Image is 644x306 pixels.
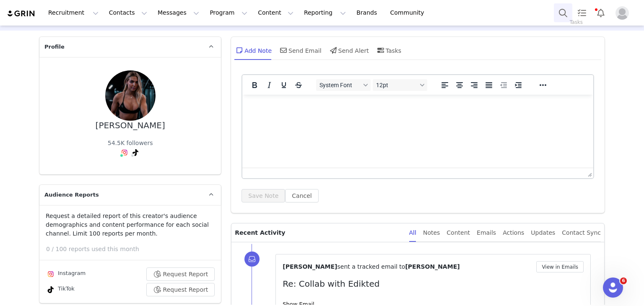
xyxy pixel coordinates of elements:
[603,277,623,298] iframe: Intercom live chat
[278,40,322,60] div: Send Email
[328,40,369,60] div: Send Alert
[373,79,427,91] button: Font sizes
[423,223,440,242] div: Notes
[96,121,165,130] div: [PERSON_NAME]
[234,40,272,60] div: Add Note
[531,223,555,242] div: Updates
[291,79,306,91] button: Strikethrough
[44,43,65,51] span: Profile
[316,79,371,91] button: Fonts
[570,19,583,26] div: Tasks
[285,189,318,202] button: Cancel
[511,79,525,91] button: Increase indent
[46,212,215,238] p: Request a detailed report of this creator's audience demographics and content performance for eac...
[452,79,467,91] button: Align center
[482,79,496,91] button: Justify
[104,3,152,22] button: Contacts
[573,3,591,22] a: Tasks
[503,223,524,242] div: Actions
[438,79,452,91] button: Align left
[46,245,221,254] p: 0 / 100 reports used this month
[108,139,153,148] div: 54.5K followers
[351,3,384,22] a: Brands
[247,79,262,91] button: Bold
[105,70,156,121] img: 9badcc80-591f-4166-aa04-6a9e9c8224ff.jpg
[47,271,54,277] img: instagram.svg
[592,3,610,22] button: Notifications
[337,263,405,270] span: sent a tracked email to
[447,223,470,242] div: Content
[467,79,481,91] button: Align right
[46,285,75,295] div: TikTok
[283,277,584,290] p: Re: Collab with Edikted
[536,79,550,91] button: Reveal or hide additional toolbar items
[241,189,285,202] button: Save Note
[242,95,593,168] iframe: Rich Text Area
[121,149,128,156] img: instagram.svg
[620,277,627,284] span: 6
[496,79,511,91] button: Decrease indent
[536,261,584,272] button: View in Emails
[405,263,460,270] span: [PERSON_NAME]
[146,267,215,281] button: Request Report
[376,40,402,60] div: Tasks
[43,3,104,22] button: Recruitment
[205,3,252,22] button: Program
[319,82,361,88] span: System Font
[562,223,601,242] div: Contact Sync
[7,10,36,18] img: grin logo
[615,6,629,20] img: placeholder-profile.jpg
[262,79,276,91] button: Italic
[277,79,291,91] button: Underline
[46,269,86,279] div: Instagram
[153,3,204,22] button: Messages
[376,82,417,88] span: 12pt
[44,191,99,199] span: Audience Reports
[554,3,572,22] button: Search
[584,168,593,178] div: Press the Up and Down arrow keys to resize the editor.
[146,283,215,296] button: Request Report
[299,3,351,22] button: Reporting
[385,3,433,22] a: Community
[610,6,637,20] button: Profile
[235,223,402,242] p: Recent Activity
[253,3,299,22] button: Content
[409,223,416,242] div: All
[283,263,337,270] span: [PERSON_NAME]
[477,223,496,242] div: Emails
